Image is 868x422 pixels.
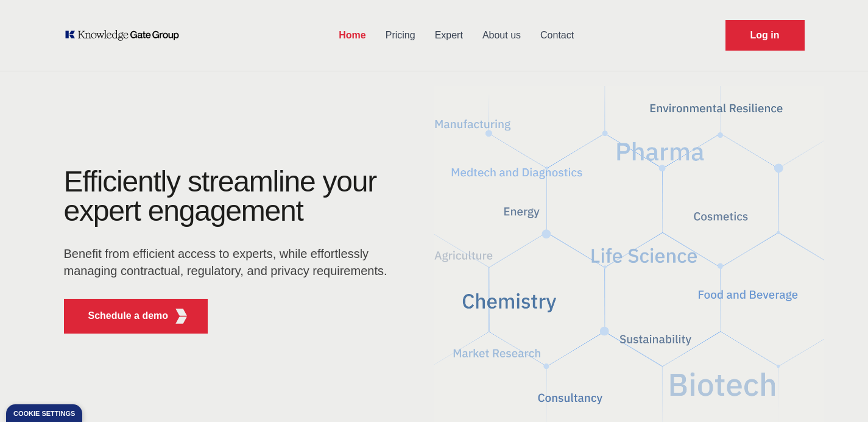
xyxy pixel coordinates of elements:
a: Expert [425,20,473,51]
a: Request Demo [725,20,805,51]
p: Benefit from efficient access to experts, while effortlessly managing contractual, regulatory, an... [64,245,395,279]
iframe: Chat Widget [807,363,868,422]
div: Cookie settings [13,410,75,417]
a: Pricing [376,20,425,51]
a: Contact [531,20,584,51]
h1: Efficiently streamline your expert engagement [64,165,377,227]
p: Schedule a demo [88,309,169,323]
button: Schedule a demoKGG Fifth Element RED [64,299,208,334]
a: About us [473,20,531,51]
img: KGG Fifth Element RED [174,309,189,324]
a: Home [329,20,375,51]
a: KOL Knowledge Platform: Talk to Key External Experts (KEE) [64,29,188,41]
